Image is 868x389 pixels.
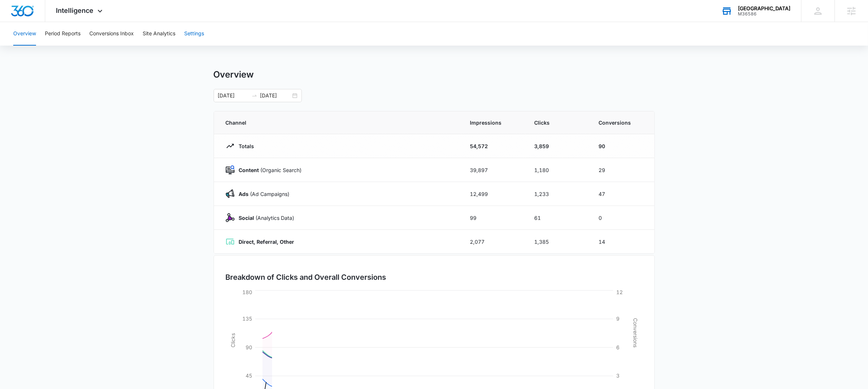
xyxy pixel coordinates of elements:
span: Clicks [535,119,581,126]
tspan: 12 [616,289,623,295]
span: Channel [226,119,453,126]
td: 47 [590,182,654,206]
tspan: 180 [242,289,252,295]
h1: Overview [214,69,254,80]
tspan: 3 [616,372,619,379]
tspan: 9 [616,315,619,322]
div: account id [738,11,790,17]
tspan: Conversions [632,318,639,347]
td: 39,897 [461,158,526,182]
button: Conversions Inbox [89,22,134,46]
td: 1,233 [526,182,590,206]
button: Settings [184,22,204,46]
img: Content [226,165,235,174]
input: End date [260,92,291,100]
span: Intelligence [56,7,94,14]
div: account name [738,6,790,11]
td: 2,077 [461,230,526,254]
button: Period Reports [45,22,81,46]
tspan: 135 [242,315,252,322]
td: 1,385 [526,230,590,254]
strong: Direct, Referral, Other [239,239,294,245]
tspan: 45 [246,372,252,379]
p: Totals [235,142,254,150]
td: 99 [461,206,526,230]
tspan: 6 [616,344,619,350]
button: Site Analytics [143,22,175,46]
tspan: Clicks [229,333,236,347]
input: Start date [218,92,249,100]
strong: Social [239,215,254,221]
p: (Analytics Data) [235,214,294,222]
span: Conversions [599,119,643,126]
strong: Ads [239,191,249,197]
td: 61 [526,206,590,230]
span: to [251,93,257,99]
td: 54,572 [461,134,526,158]
h3: Breakdown of Clicks and Overall Conversions [226,272,386,283]
button: Overview [13,22,36,46]
td: 29 [590,158,654,182]
td: 14 [590,230,654,254]
p: (Organic Search) [235,166,302,174]
img: Ads [226,189,235,198]
span: Impressions [470,119,517,126]
tspan: 90 [246,344,252,350]
td: 1,180 [526,158,590,182]
td: 3,859 [526,134,590,158]
img: Social [226,213,235,222]
td: 12,499 [461,182,526,206]
strong: Content [239,167,259,173]
p: (Ad Campaigns) [235,190,290,198]
td: 0 [590,206,654,230]
td: 90 [590,134,654,158]
span: swap-right [251,93,257,99]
